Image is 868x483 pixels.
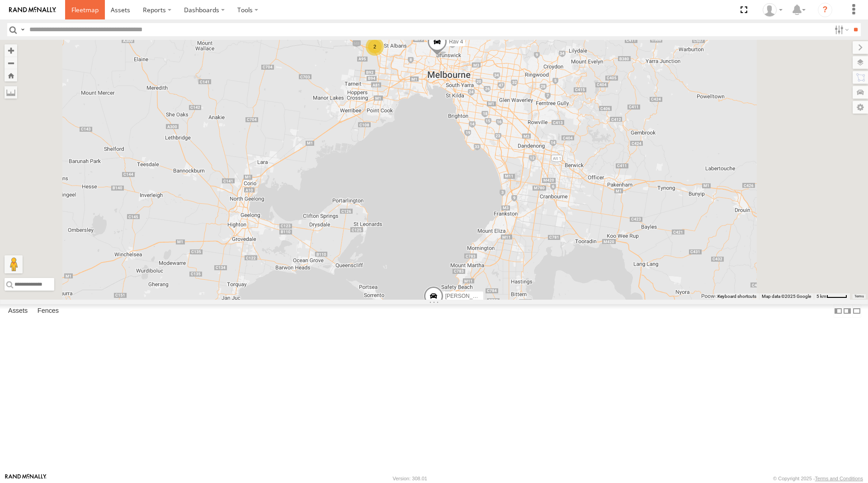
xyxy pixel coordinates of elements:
[816,294,826,299] span: 5 km
[854,295,864,298] a: Terms (opens in new tab)
[773,476,863,481] div: © Copyright 2025 -
[5,86,17,99] label: Measure
[5,57,17,69] button: Zoom out
[5,69,17,81] button: Zoom Home
[843,304,852,317] label: Dock Summary Table to the Right
[5,255,23,273] button: Drag Pegman onto the map to open Street View
[759,3,786,17] div: Bruce Swift
[19,23,26,36] label: Search Query
[717,293,756,300] button: Keyboard shortcuts
[815,476,863,481] a: Terms and Conditions
[814,293,850,300] button: Map Scale: 5 km per 42 pixels
[818,3,832,17] i: ?
[9,7,56,13] img: rand-logo.svg
[5,474,47,483] a: Visit our Website
[33,305,63,317] label: Fences
[5,44,17,57] button: Zoom in
[831,23,850,36] label: Search Filter Options
[445,293,490,299] span: [PERSON_NAME]
[852,304,861,317] label: Hide Summary Table
[366,38,384,56] div: 2
[449,38,463,45] span: Rav 4
[834,304,843,317] label: Dock Summary Table to the Left
[393,476,427,481] div: Version: 308.01
[853,101,868,114] label: Map Settings
[762,294,811,299] span: Map data ©2025 Google
[4,305,32,317] label: Assets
